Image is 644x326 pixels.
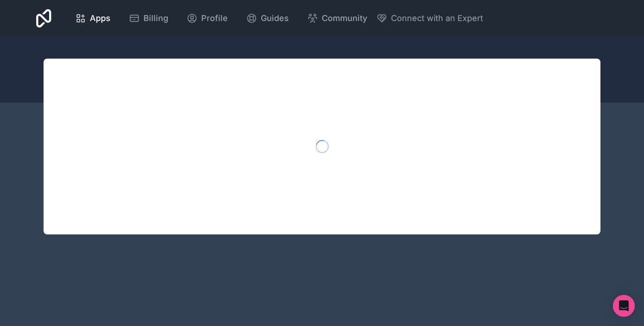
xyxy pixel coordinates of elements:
a: Profile [179,8,235,28]
div: Open Intercom Messenger [613,295,635,317]
span: Community [322,12,367,25]
a: Community [300,8,374,28]
button: Connect with an Expert [376,12,483,25]
span: Billing [143,12,168,25]
a: Billing [121,8,176,28]
span: Guides [261,12,289,25]
span: Apps [90,12,110,25]
span: Connect with an Expert [391,12,483,25]
a: Apps [68,8,118,28]
a: Guides [239,8,296,28]
span: Profile [201,12,228,25]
